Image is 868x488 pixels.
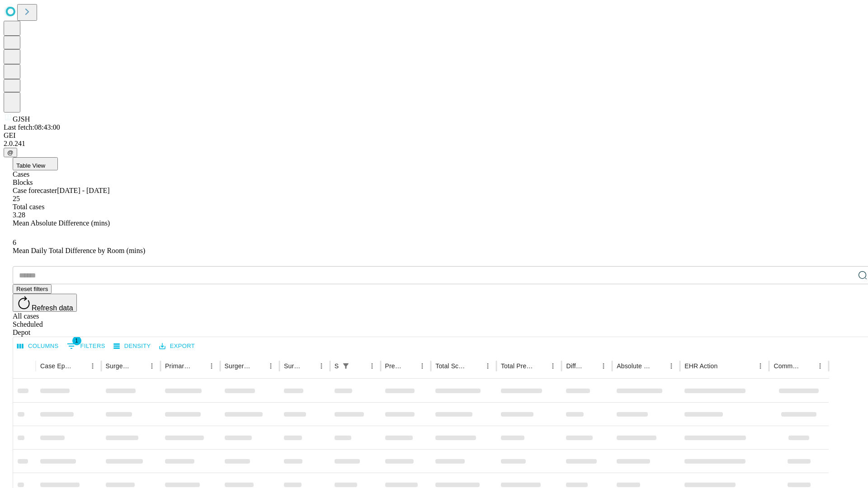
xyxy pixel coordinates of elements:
button: Sort [534,360,547,372]
span: Reset filters [16,286,48,292]
span: 25 [13,195,20,202]
span: @ [7,149,14,156]
button: Sort [652,360,665,372]
button: Sort [133,360,146,372]
button: Menu [547,360,559,372]
button: Sort [585,360,597,372]
div: EHR Action [684,362,717,370]
div: Absolute Difference [617,362,651,370]
span: Mean Absolute Difference (mins) [13,219,110,227]
button: Menu [146,360,158,372]
button: Menu [814,360,826,372]
button: Menu [481,360,494,372]
button: Sort [252,360,264,372]
div: Case Epic Id [40,362,73,370]
button: Sort [302,360,315,372]
span: 3.28 [13,211,25,219]
button: Show filters [65,339,108,353]
button: Menu [597,360,610,372]
span: 6 [13,239,16,246]
div: Surgery Name [225,362,251,370]
button: Sort [193,360,205,372]
div: Total Scheduled Duration [435,362,468,370]
button: Menu [754,360,767,372]
button: Sort [469,360,481,372]
button: Table View [13,157,58,170]
div: Surgery Date [284,362,302,370]
button: Density [111,339,153,353]
span: Case forecaster [13,187,57,194]
button: Select columns [15,339,61,353]
button: Menu [416,360,429,372]
div: GEI [4,131,864,140]
span: Refresh data [32,304,73,312]
span: GJSH [13,115,30,123]
div: 1 active filter [340,360,352,372]
div: Difference [566,362,584,370]
span: Total cases [13,203,44,211]
button: Sort [801,360,814,372]
button: Menu [205,360,218,372]
button: Menu [366,360,378,372]
button: Sort [353,360,366,372]
button: Show filters [340,360,352,372]
button: Sort [718,360,731,372]
button: @ [4,148,17,157]
div: Scheduled In Room Duration [335,362,339,370]
button: Reset filters [13,284,52,294]
div: Total Predicted Duration [501,362,533,370]
span: 1 [72,336,81,345]
button: Sort [403,360,416,372]
div: Primary Service [165,362,191,370]
button: Menu [86,360,99,372]
span: [DATE] - [DATE] [57,187,109,194]
button: Export [157,339,197,353]
button: Menu [665,360,678,372]
span: Last fetch: 08:43:00 [4,123,60,131]
div: Predicted In Room Duration [385,362,403,370]
div: Comments [774,362,800,370]
button: Refresh data [13,294,77,312]
button: Menu [315,360,328,372]
div: 2.0.241 [4,140,864,148]
button: Sort [74,360,86,372]
span: Mean Daily Total Difference by Room (mins) [13,247,145,254]
span: Table View [16,162,45,169]
div: Surgeon Name [106,362,132,370]
button: Menu [264,360,277,372]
